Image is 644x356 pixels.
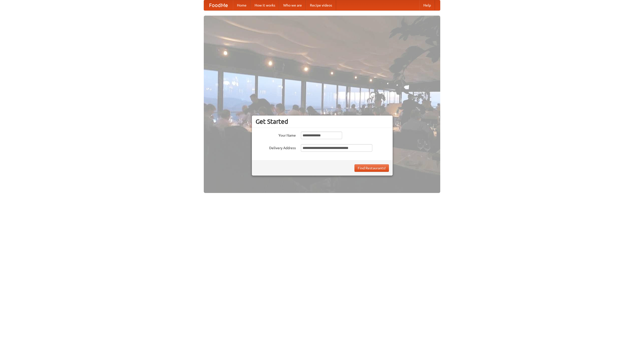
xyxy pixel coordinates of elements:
label: Delivery Address [256,144,296,150]
a: Who we are [279,0,306,10]
a: FoodMe [204,0,233,10]
button: Find Restaurants! [354,164,389,172]
a: Recipe videos [306,0,336,10]
a: How it works [251,0,279,10]
a: Help [419,0,435,10]
h3: Get Started [256,118,389,125]
a: Home [233,0,251,10]
label: Your Name [256,132,296,138]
